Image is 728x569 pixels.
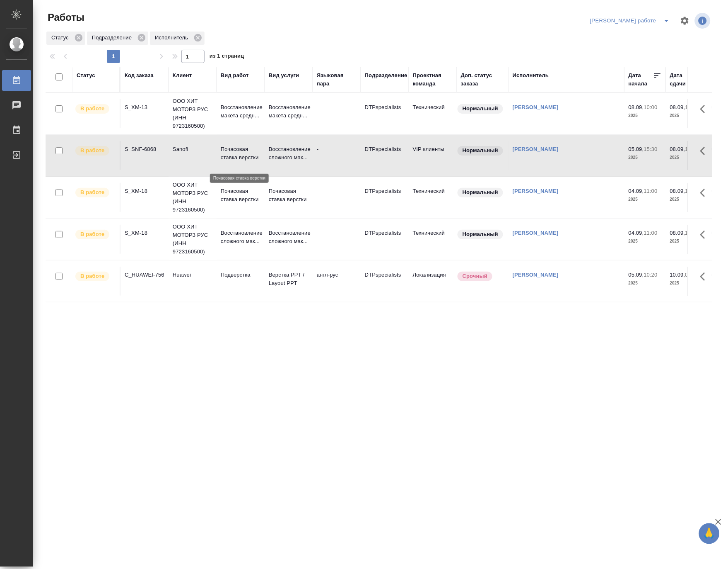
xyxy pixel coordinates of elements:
[699,523,720,544] button: 🙏
[629,104,644,110] p: 08.09,
[125,145,164,153] div: S_SNF-6868
[173,71,192,80] div: Клиент
[629,279,662,287] p: 2025
[629,146,644,152] p: 05.09,
[588,14,675,27] div: split button
[409,99,457,128] td: Технический
[513,146,559,152] a: [PERSON_NAME]
[670,188,685,194] p: 08.09,
[685,146,699,152] p: 16:00
[644,188,658,194] p: 11:00
[269,229,309,246] p: Восстановление сложного мак...
[463,230,498,238] p: Нормальный
[125,229,164,237] div: S_XM-18
[125,103,164,112] div: S_XM-13
[75,145,116,156] div: Исполнитель выполняет работу
[173,145,212,153] p: Sanofi
[80,272,104,280] p: В работе
[221,71,249,80] div: Вид работ
[313,141,361,170] td: -
[75,103,116,114] div: Исполнитель выполняет работу
[461,71,504,88] div: Доп. статус заказа
[675,11,695,31] span: Настроить таблицу
[695,141,715,161] button: Здесь прячутся важные кнопки
[695,99,715,119] button: Здесь прячутся важные кнопки
[173,181,212,214] p: ООО ХИТ МОТОРЗ РУС (ИНН 9723160500)
[313,267,361,296] td: англ-рус
[269,71,299,80] div: Вид услуги
[629,272,644,278] p: 05.09,
[670,279,703,287] p: 2025
[46,32,85,45] div: Статус
[155,34,191,42] p: Исполнитель
[409,183,457,212] td: Технический
[75,229,116,240] div: Исполнитель выполняет работу
[670,153,703,162] p: 2025
[125,187,164,195] div: S_XM-18
[269,187,309,204] p: Почасовая ставка верстки
[409,225,457,254] td: Технический
[629,230,644,236] p: 04.09,
[173,97,212,130] p: ООО ХИТ МОТОРЗ РУС (ИНН 9723160500)
[644,104,658,110] p: 10:00
[221,271,260,279] p: Подверстка
[75,187,116,198] div: Исполнитель выполняет работу
[644,272,658,278] p: 10:20
[75,271,116,282] div: Исполнитель выполняет работу
[317,71,357,88] div: Языковая пара
[221,229,260,246] p: Восстановление сложного мак...
[46,11,84,24] span: Работы
[629,71,653,88] div: Дата начала
[463,272,487,280] p: Срочный
[644,146,658,152] p: 15:30
[685,104,699,110] p: 13:00
[629,112,662,120] p: 2025
[51,34,72,42] p: Статус
[210,51,244,63] span: из 1 страниц
[80,188,104,197] p: В работе
[670,71,695,88] div: Дата сдачи
[361,267,409,296] td: DTPspecialists
[463,146,498,155] p: Нормальный
[92,34,135,42] p: Подразделение
[150,32,205,45] div: Исполнитель
[670,146,685,152] p: 08.09,
[87,32,148,45] div: Подразделение
[365,71,407,80] div: Подразделение
[513,188,559,194] a: [PERSON_NAME]
[629,237,662,246] p: 2025
[513,104,559,110] a: [PERSON_NAME]
[269,103,309,120] p: Восстановление макета средн...
[695,183,715,203] button: Здесь прячутся важные кнопки
[670,272,685,278] p: 10.09,
[513,230,559,236] a: [PERSON_NAME]
[629,195,662,204] p: 2025
[695,13,712,29] span: Посмотреть информацию
[125,71,154,80] div: Код заказа
[361,183,409,212] td: DTPspecialists
[409,141,457,170] td: VIP клиенты
[685,188,699,194] p: 16:00
[513,71,549,80] div: Исполнитель
[409,267,457,296] td: Локализация
[629,153,662,162] p: 2025
[361,99,409,128] td: DTPspecialists
[670,230,685,236] p: 08.09,
[670,104,685,110] p: 08.09,
[173,223,212,256] p: ООО ХИТ МОТОРЗ РУС (ИНН 9723160500)
[173,271,212,279] p: Huawei
[463,105,498,113] p: Нормальный
[644,230,658,236] p: 11:00
[269,145,309,162] p: Восстановление сложного мак...
[361,141,409,170] td: DTPspecialists
[361,225,409,254] td: DTPspecialists
[513,272,559,278] a: [PERSON_NAME]
[269,271,309,287] p: Верстка PPT / Layout PPT
[221,103,260,120] p: Восстановление макета средн...
[702,525,716,542] span: 🙏
[629,188,644,194] p: 04.09,
[685,230,699,236] p: 16:00
[670,195,703,204] p: 2025
[80,146,104,155] p: В работе
[77,71,95,80] div: Статус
